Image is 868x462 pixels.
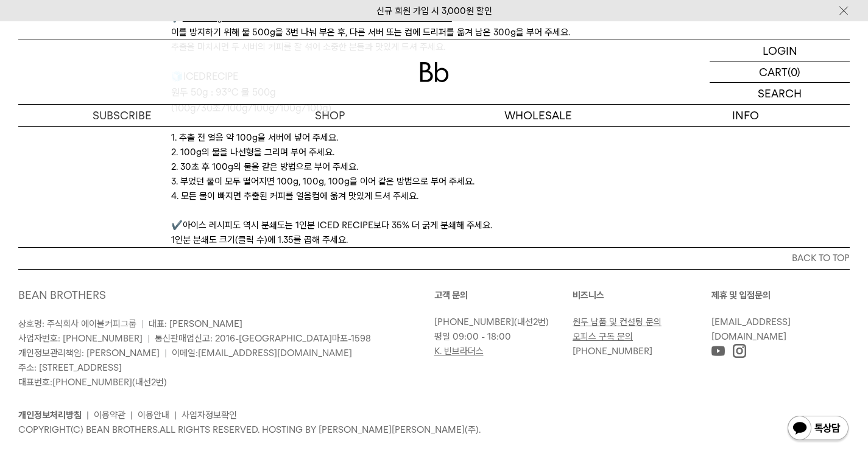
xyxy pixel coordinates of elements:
[171,233,697,247] p: 1인분 분쇄도 크기(클릭 수)에 1.35를 곱해 주세요.
[182,410,237,421] a: 사업자정보확인
[174,408,177,422] li: |
[171,174,697,189] p: 3. 부었던 물이 모두 떨어지면 100g, 100g, 100g을 이어 같은 방법으로 부어 주세요.
[434,329,567,344] p: 평일 09:00 - 18:00
[710,61,850,83] a: CART (0)
[164,348,167,359] span: |
[18,247,850,269] button: BACK TO TOP
[94,410,125,421] a: 이용약관
[434,317,514,327] a: [PHONE_NUMBER]
[18,422,850,437] p: COPYRIGHT(C) BEAN BROTHERS. ALL RIGHTS RESERVED. HOSTING BY [PERSON_NAME][PERSON_NAME](주).
[434,288,573,303] p: 고객 문의
[763,40,797,61] p: LOGIN
[759,61,788,82] p: CART
[18,333,143,344] span: 사업자번호: [PHONE_NUMBER]
[18,377,167,388] span: 대표번호: (내선2번)
[18,348,160,359] span: 개인정보관리책임: [PERSON_NAME]
[711,317,791,342] a: [EMAIL_ADDRESS][DOMAIN_NAME]
[18,105,226,126] a: SUBSCRIBE
[171,145,697,159] p: 2. 100g의 물을 나선형을 그리며 부어 주세요.
[758,83,802,104] p: SEARCH
[18,410,82,421] a: 개인정보처리방침
[573,346,652,357] a: [PHONE_NUMBER]
[52,377,132,388] a: [PHONE_NUMBER]
[172,348,352,359] span: 이메일:
[141,318,144,329] span: |
[130,408,133,422] li: |
[420,62,449,82] img: 로고
[434,346,484,357] a: K. 빈브라더스
[198,348,352,359] a: [EMAIL_ADDRESS][DOMAIN_NAME]
[642,105,850,126] p: INFO
[711,288,850,303] p: 제휴 및 입점문의
[18,289,106,301] a: BEAN BROTHERS
[138,410,169,421] a: 이용안내
[573,331,633,342] a: 오피스 구독 문의
[155,333,371,344] span: 통신판매업신고: 2016-[GEOGRAPHIC_DATA]마포-1598
[18,318,136,329] span: 상호명: 주식회사 에이블커피그룹
[171,189,697,203] p: 4. 모든 물이 빠지면 추출된 커피를 얼음컵에 옮겨 맛있게 드셔 주세요.
[147,333,150,344] span: |
[171,130,697,145] p: 1. 추출 전 얼음 약 100g을 서버에 넣어 주세요.
[226,105,434,126] a: SHOP
[149,318,242,329] span: 대표: [PERSON_NAME]
[171,159,697,174] p: 2. 30초 후 100g의 물을 같은 방법으로 부어 주세요.
[710,40,850,61] a: LOGIN
[573,288,711,303] p: 비즈니스
[786,415,850,444] img: 카카오톡 채널 1:1 채팅 버튼
[18,362,122,373] span: 주소: [STREET_ADDRESS]
[434,105,642,126] p: WHOLESALE
[376,5,492,16] a: 신규 회원 가입 시 3,000원 할인
[434,315,567,329] p: (내선2번)
[573,317,662,327] a: 원두 납품 및 컨설팅 문의
[788,61,800,82] p: (0)
[171,218,697,233] p: ✔️아이스 레시피도 역시 분쇄도는 1인분 ICED RECIPE보다 35% 더 굵게 분쇄해 주세요.
[86,408,89,422] li: |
